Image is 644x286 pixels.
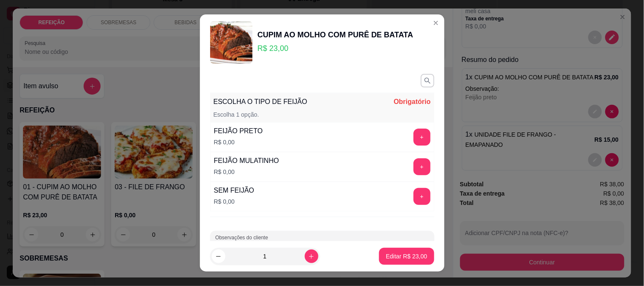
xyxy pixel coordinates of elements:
[258,42,413,54] p: R$ 23,00
[215,234,271,241] label: Observações do cliente
[212,250,225,263] button: decrease-product-quantity
[214,97,307,107] p: ESCOLHA O TIPO DE FEIJÃO
[386,252,427,261] p: Editar R$ 23,00
[258,29,413,41] div: CUPIM AO MOLHO COM PURÊ DE BATATA
[214,197,254,206] p: R$ 0,00
[305,250,318,263] button: increase-product-quantity
[413,188,430,205] button: add
[214,168,279,176] p: R$ 0,00
[214,110,259,119] p: Escolha 1 opção.
[214,126,263,136] div: FEIJÃO PRETO
[394,97,430,107] p: Obrigatório
[413,129,430,146] button: add
[413,158,430,175] button: add
[379,248,434,265] button: Editar R$ 23,00
[214,156,279,166] div: FEIJÃO MULATINHO
[429,16,443,30] button: Close
[210,21,253,64] img: product-image
[214,138,263,146] p: R$ 0,00
[214,185,254,196] div: SEM FEIJÃO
